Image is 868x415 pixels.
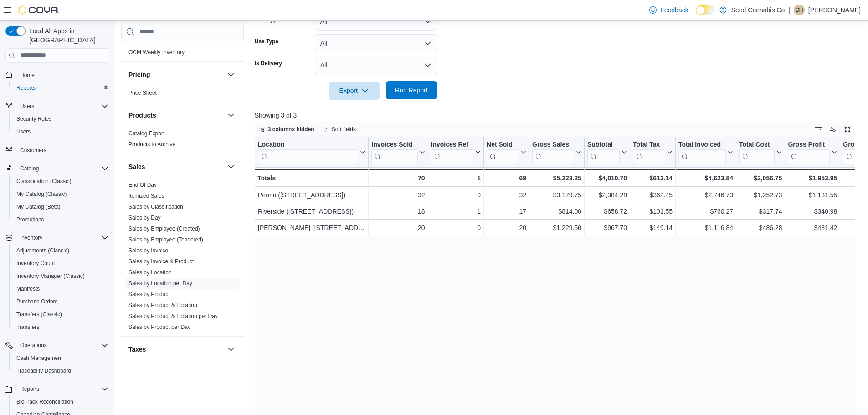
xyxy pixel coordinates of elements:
[13,189,71,200] a: My Catalog (Classic)
[128,70,150,79] h3: Pricing
[16,163,108,174] span: Catalog
[16,232,46,243] button: Inventory
[16,69,108,81] span: Home
[13,322,108,333] span: Transfers
[226,161,236,172] button: Sales
[13,309,108,320] span: Transfers (Classic)
[788,173,837,184] div: $1,953.95
[9,175,112,188] button: Classification (Classic)
[2,162,112,175] button: Catalog
[128,162,224,171] button: Sales
[13,113,55,124] a: Security Roles
[487,222,526,233] div: 20
[13,258,108,269] span: Inventory Count
[16,163,42,174] button: Catalog
[487,173,526,184] div: 69
[332,126,356,133] span: Sort fields
[587,190,627,200] div: $2,384.28
[121,87,244,102] div: Pricing
[633,140,673,164] button: Total Tax
[13,201,108,212] span: My Catalog (Beta)
[2,143,112,157] button: Customers
[9,295,112,308] button: Purchase Orders
[16,232,108,243] span: Inventory
[16,145,50,156] a: Customers
[633,140,665,164] div: Total Tax
[128,193,164,199] a: Itemized Sales
[2,383,112,395] button: Reports
[9,125,112,138] button: Users
[739,190,782,200] div: $1,252.73
[487,206,526,217] div: 17
[13,245,108,256] span: Adjustments (Classic)
[431,140,473,149] div: Invoices Ref
[16,101,108,112] span: Users
[487,190,526,200] div: 32
[9,213,112,226] button: Promotions
[258,140,358,164] div: Location
[255,38,278,45] label: Use Type
[13,271,108,282] span: Inventory Manager (Classic)
[128,111,156,120] h3: Products
[371,206,425,217] div: 18
[334,82,374,100] span: Export
[128,269,172,276] a: Sales by Location
[121,47,244,61] div: OCM
[532,140,574,164] div: Gross Sales
[16,84,36,92] span: Reports
[813,124,824,135] button: Keyboard shortcuts
[13,283,108,294] span: Manifests
[13,176,75,187] a: Classification (Classic)
[128,225,200,232] a: Sales by Employee (Created)
[20,234,42,241] span: Inventory
[315,34,437,52] button: All
[9,321,112,333] button: Transfers
[16,285,40,292] span: Manifests
[587,140,620,164] div: Subtotal
[633,190,673,200] div: $362.45
[487,140,519,164] div: Net Sold
[13,353,66,364] a: Cash Management
[128,90,157,96] a: Price Sheet
[587,222,627,233] div: $967.70
[587,206,627,217] div: $658.72
[794,5,805,15] div: Courtney Huggins
[258,206,365,217] div: Riverside ([STREET_ADDRESS])
[128,130,164,137] span: Catalog Export
[532,140,581,164] button: Gross Sales
[13,113,108,124] span: Security Roles
[371,190,425,200] div: 32
[16,398,73,405] span: BioTrack Reconciliation
[9,282,112,295] button: Manifests
[128,345,224,354] button: Taxes
[128,247,168,254] span: Sales by Invoice
[128,313,218,320] span: Sales by Product & Location per Day
[739,222,782,233] div: $486.28
[788,140,830,149] div: Gross Profit
[2,231,112,244] button: Inventory
[9,364,112,377] button: Traceabilty Dashboard
[532,173,581,184] div: $5,223.25
[20,147,46,154] span: Customers
[788,5,790,15] p: |
[2,339,112,352] button: Operations
[13,82,39,93] a: Reports
[633,173,673,184] div: $613.14
[13,309,66,320] a: Transfers (Classic)
[128,214,161,221] span: Sales by Day
[121,179,244,336] div: Sales
[20,385,39,393] span: Reports
[258,190,365,200] div: Peoria ([STREET_ADDRESS])
[9,82,112,94] button: Reports
[487,140,526,164] button: Net Sold
[13,176,108,187] span: Classification (Classic)
[13,189,108,200] span: My Catalog (Classic)
[731,5,785,15] p: Seed Cannabis Co
[16,340,108,351] span: Operations
[9,200,112,213] button: My Catalog (Beta)
[827,124,838,135] button: Display options
[13,126,108,137] span: Users
[128,130,164,137] a: Catalog Export
[788,190,837,200] div: $1,131.55
[128,269,172,276] span: Sales by Location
